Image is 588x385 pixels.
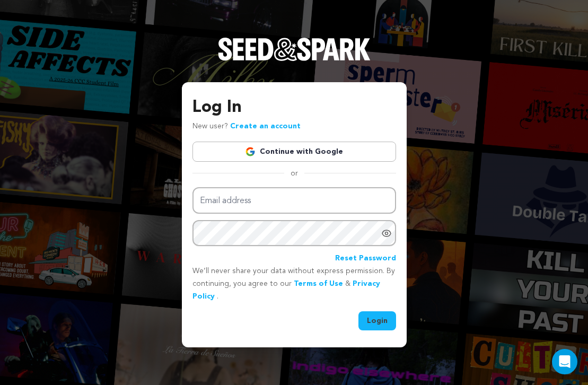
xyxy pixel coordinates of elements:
p: We’ll never share your data without express permission. By continuing, you agree to our & . [192,265,396,303]
img: Google logo [245,146,256,157]
a: Terms of Use [294,280,343,287]
a: Create an account [230,122,301,130]
a: Seed&Spark Homepage [218,38,371,82]
span: or [284,168,304,179]
a: Reset Password [335,252,396,265]
input: Email address [192,187,396,214]
p: New user? [192,120,301,133]
a: Privacy Policy [192,280,380,300]
img: Seed&Spark Logo [218,38,371,61]
a: Continue with Google [192,142,396,162]
a: Show password as plain text. Warning: this will display your password on the screen. [381,228,392,239]
button: Login [358,311,396,330]
h3: Log In [192,95,396,120]
div: Open Intercom Messenger [552,349,577,374]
